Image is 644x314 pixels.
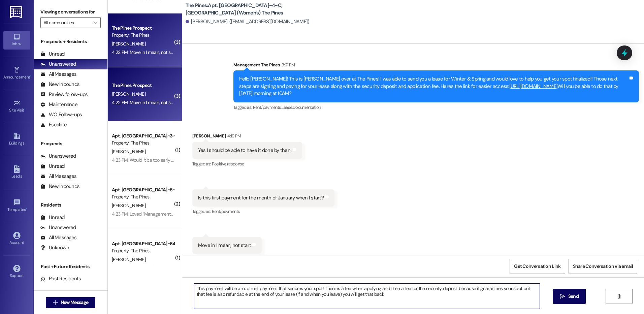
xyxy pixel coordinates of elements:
div: Property: The Pines [112,247,174,254]
a: Account [3,230,30,248]
div: Prospects + Residents [34,38,107,45]
div: Yes I should be able to have it done by then! [198,147,291,154]
div: Tagged as: [192,159,302,169]
span: Get Conversation Link [514,263,560,270]
input: All communities [43,17,90,28]
div: Past + Future Residents [34,263,107,270]
div: Unread [40,214,65,221]
div: Past Residents [40,275,81,282]
div: All Messages [40,234,76,241]
div: Unanswered [40,61,76,68]
div: Property: The Pines [112,32,174,39]
div: Tagged as: [192,207,334,216]
div: Apt. [GEOGRAPHIC_DATA]~5~B, North BLDG (Women's) The Pines [112,186,174,193]
button: New Message [46,297,96,308]
div: 4:22 PM: Move in I mean, not start [112,49,177,55]
img: ResiDesk Logo [10,6,24,18]
div: All Messages [40,173,76,180]
div: Review follow-ups [40,91,88,98]
span: • [26,206,27,211]
div: Hello [PERSON_NAME]! This is [PERSON_NAME] over at The Pines! I was able to send you a lease for ... [239,75,628,97]
div: Property: The Pines [112,193,174,200]
span: • [30,74,31,78]
div: Unknown [40,244,69,251]
a: Buildings [3,130,30,149]
span: • [24,107,25,112]
span: [PERSON_NAME] [112,91,146,97]
i:  [616,294,621,299]
div: 4:19 PM [226,132,241,139]
span: [PERSON_NAME] [112,149,146,155]
a: Inbox [3,31,30,49]
div: WO Follow-ups [40,111,82,118]
div: Residents [34,201,107,209]
div: The Pines Prospect [112,82,174,89]
span: [PERSON_NAME] [112,202,146,209]
i:  [93,20,97,25]
div: Management The Pines [233,61,639,71]
div: Unread [40,51,65,58]
label: Viewing conversations for [40,7,101,17]
span: [PERSON_NAME] [112,41,146,47]
div: Maintenance [40,101,77,108]
i:  [53,300,58,305]
div: Tagged as: [233,102,639,112]
div: Unanswered [40,224,76,231]
div: Move in I mean, not start [198,242,251,249]
a: [URL][DOMAIN_NAME] [509,83,558,90]
button: Share Conversation via email [569,259,637,274]
button: Send [553,289,586,304]
div: Apt. [GEOGRAPHIC_DATA]~3~F, North BLDG (Women's) The Pines [112,132,174,139]
a: Support [3,263,30,281]
div: 4:22 PM: Move in I mean, not start [112,99,177,105]
div: Apt. [GEOGRAPHIC_DATA]~64~B, South BLDG (Men's) The Pines [112,240,174,247]
div: New Inbounds [40,81,79,88]
span: Share Conversation via email [573,263,633,270]
div: All Messages [40,71,76,78]
div: 3:21 PM [280,61,295,68]
div: Unanswered [40,153,76,160]
div: 4:23 PM: Loved “Management The Pines (The Pines): Hey just wanted to let you know that I made a t... [112,211,414,217]
div: 4:23 PM: Would it be too early to do a renewal for spring semester? [112,157,243,163]
span: Rent/payments , [253,104,282,110]
div: Unread [40,163,65,170]
b: The Pines: Apt. [GEOGRAPHIC_DATA]~4~C, [GEOGRAPHIC_DATA] (Women's) The Pines [186,2,320,17]
div: Tagged as: [192,254,262,264]
div: Prospects [34,140,107,147]
div: [PERSON_NAME]. ([EMAIL_ADDRESS][DOMAIN_NAME]) [186,18,310,25]
span: Lease , [282,104,293,110]
button: Get Conversation Link [510,259,565,274]
span: New Message [61,299,88,306]
span: [PERSON_NAME] [112,256,146,262]
div: Is this first payment for the month of January when I start? [198,194,324,201]
div: [PERSON_NAME] [192,132,302,142]
a: Site Visit • [3,97,30,116]
a: Templates • [3,197,30,215]
i:  [560,294,565,299]
div: Future Residents [40,285,86,292]
div: Escalate [40,121,67,128]
span: Positive response [212,161,244,167]
textarea: This payment will be an upfront payment that secures your spot! There is a fee when applying and ... [194,284,540,309]
div: Property: The Pines [112,139,174,147]
span: Documentation [293,104,321,110]
a: Leads [3,163,30,182]
div: New Inbounds [40,183,79,190]
div: The Pines Prospect [112,25,174,32]
span: Send [568,293,579,300]
span: Rent/payments [212,209,240,214]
